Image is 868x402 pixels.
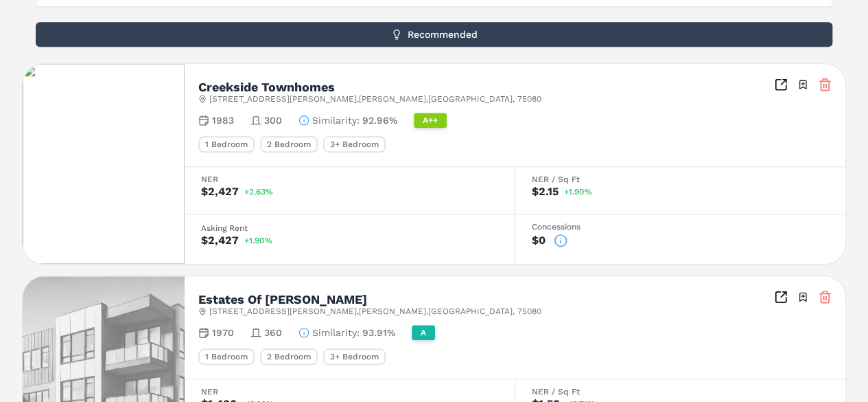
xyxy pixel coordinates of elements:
span: [STREET_ADDRESS][PERSON_NAME] , [PERSON_NAME] , [GEOGRAPHIC_DATA] , 75080 [209,306,541,317]
span: Similarity : [312,113,360,127]
div: NER [201,175,498,183]
div: $2,427 [201,186,239,197]
div: $0 [532,235,546,246]
div: NER / Sq Ft [532,175,830,183]
span: [STREET_ADDRESS][PERSON_NAME] , [PERSON_NAME] , [GEOGRAPHIC_DATA] , 75080 [209,93,541,104]
div: 1 Bedroom [198,136,255,153]
span: 300 [264,113,282,127]
span: +1.90% [564,188,592,196]
a: Inspect Comparables [774,78,788,91]
div: A++ [414,113,447,128]
div: Concessions [532,223,830,231]
span: Similarity : [312,326,360,339]
h2: Estates Of [PERSON_NAME] [198,293,367,306]
span: 360 [264,326,282,339]
span: +1.90% [244,236,272,245]
div: Asking Rent [201,224,498,232]
button: Recommended [36,22,832,47]
span: 93.91% [362,326,395,339]
div: 3+ Bedroom [323,348,386,365]
div: $2.15 [532,186,559,197]
div: NER / Sq Ft [532,388,830,396]
span: 92.96% [362,113,397,127]
div: 1 Bedroom [198,348,255,365]
span: +2.63% [244,188,273,196]
h2: Creekside Townhomes [198,81,335,93]
span: 1970 [212,326,234,339]
div: 2 Bedroom [260,348,318,365]
div: $2,427 [201,235,239,246]
div: NER [201,388,498,396]
div: 2 Bedroom [260,136,318,153]
div: 3+ Bedroom [323,136,386,153]
div: A [412,325,435,340]
a: Inspect Comparables [774,290,788,304]
span: 1983 [212,113,234,127]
